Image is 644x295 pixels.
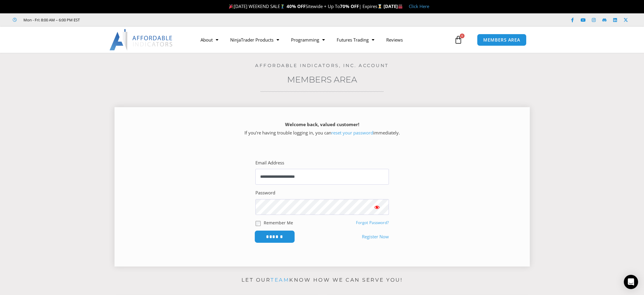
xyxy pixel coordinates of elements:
a: Click Here [409,3,429,9]
img: 🎉 [229,4,233,9]
strong: Welcome back, valued customer! [285,121,359,127]
label: Password [255,189,275,197]
label: Email Address [255,159,284,167]
strong: 40% OFF [287,3,306,9]
a: Members Area [287,74,357,85]
span: [DATE] WEEKEND SALE Sitewide + Up To | Expires [228,3,383,9]
img: LogoAI | Affordable Indicators – NinjaTrader [109,29,173,50]
span: 0 [460,34,465,38]
a: NinjaTrader Products [224,33,285,47]
a: Affordable Indicators, Inc. Account [255,63,389,68]
p: If you’re having trouble logging in, you can immediately. [125,120,519,137]
a: Reviews [380,33,409,47]
strong: [DATE] [384,3,403,9]
img: 🏌️‍♂️ [280,4,285,9]
a: Forgot Password? [356,220,389,225]
span: MEMBERS AREA [483,38,520,42]
a: team [271,277,289,283]
a: About [195,33,224,47]
div: Open Intercom Messenger [624,275,638,289]
iframe: Customer reviews powered by Trustpilot [88,17,177,23]
a: Register Now [362,233,389,241]
a: 0 [445,31,471,48]
a: Futures Trading [331,33,380,47]
img: 🏭 [398,4,403,9]
a: Programming [285,33,331,47]
img: ⌛ [378,4,382,9]
span: Mon - Fri: 8:00 AM – 6:00 PM EST [22,16,80,23]
a: MEMBERS AREA [477,34,527,46]
p: Let our know how we can serve you! [115,275,530,285]
label: Remember Me [264,220,293,226]
a: reset your password [331,130,373,136]
button: Show password [365,199,389,215]
strong: 70% OFF [340,3,359,9]
nav: Menu [195,33,453,47]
